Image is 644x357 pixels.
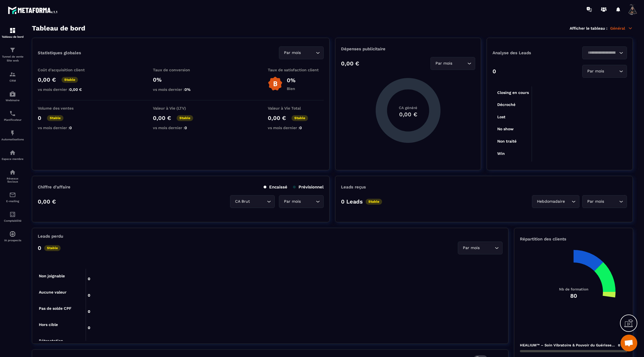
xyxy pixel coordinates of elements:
tspan: No show [497,127,514,131]
a: schedulerschedulerPlanificateur [1,106,24,126]
div: Search for option [582,195,627,208]
img: automations [9,149,16,156]
input: Search for option [453,60,466,67]
a: formationformationTableau de bord [1,23,24,42]
p: CRM [1,79,24,82]
div: Search for option [458,242,503,254]
img: scheduler [9,110,16,117]
p: Analyse des Leads [493,50,560,55]
p: 0,00 € [38,76,56,83]
p: Leads perdu [38,234,63,239]
p: Taux de satisfaction client [268,68,324,72]
p: Stable [47,115,63,121]
p: Volume des ventes [38,106,94,110]
p: vs mois dernier : [268,126,324,130]
img: email [9,191,16,198]
input: Search for option [566,198,570,205]
p: Statistiques globales [38,50,81,55]
span: 0,00 € [69,87,82,92]
p: HEALIUM™ – Soin Vibratoire & Pouvoir du Guérisseur Quantique [520,343,615,347]
span: 0 /80 [618,343,627,347]
span: 0% [184,87,191,92]
p: Dépenses publicitaire [341,46,475,51]
p: E-mailing [1,200,24,203]
p: vs mois dernier : [153,126,209,130]
h3: Tableau de bord [32,24,85,32]
p: Tableau de bord [1,35,24,38]
span: Par mois [283,198,302,205]
img: automations [9,91,16,97]
p: Stable [44,245,61,251]
p: 0% [153,76,209,83]
img: formation [9,47,16,53]
p: Général [610,26,633,31]
p: Stable [177,115,193,121]
p: vs mois dernier : [38,126,94,130]
p: Webinaire [1,99,24,102]
img: formation [9,27,16,34]
img: social-network [9,169,16,176]
span: 0 [69,126,72,130]
tspan: Lost [497,115,505,119]
p: 0,00 € [268,115,286,121]
p: 0 [38,115,41,121]
span: Par mois [461,245,481,251]
div: Search for option [582,65,627,78]
a: accountantaccountantComptabilité [1,207,24,226]
p: Valeur à Vie Total [268,106,324,110]
p: Espace membre [1,157,24,160]
p: Bien [287,86,295,91]
span: Par mois [434,60,453,67]
img: logo [8,5,58,15]
div: Search for option [279,46,324,59]
p: Leads reçus [341,185,366,190]
p: Taux de conversion [153,68,209,72]
span: Par mois [586,68,605,74]
p: 0,00 € [38,198,56,205]
p: Valeur à Vie (LTV) [153,106,209,110]
p: Planificateur [1,118,24,121]
tspan: Aucune valeur [39,290,67,294]
a: automationsautomationsAutomatisations [1,126,24,145]
img: formation [9,71,16,78]
p: vs mois dernier : [153,87,209,92]
p: Coût d'acquisition client [38,68,94,72]
div: Ouvrir le chat [621,335,637,351]
tspan: Win [497,151,505,156]
span: Par mois [283,50,302,56]
p: 0,00 € [153,115,171,121]
p: 0 [493,68,496,75]
div: Search for option [279,195,324,208]
p: Encaissé [264,185,287,190]
span: 0 [299,126,302,130]
p: 0% [287,77,295,84]
span: Hebdomadaire [536,198,566,205]
p: Stable [366,199,382,205]
tspan: Décroché [497,102,515,107]
span: 0 [184,126,187,130]
p: Répartition des clients [520,237,627,242]
a: formationformationTunnel de vente Site web [1,42,24,67]
span: Par mois [586,198,605,205]
p: Stable [292,115,308,121]
input: Search for option [605,68,618,74]
a: formationformationCRM [1,67,24,86]
tspan: Closing en cours [497,90,529,95]
div: Search for option [430,57,475,70]
a: automationsautomationsWebinaire [1,86,24,106]
p: Afficher le tableau : [570,26,607,30]
p: Comptabilité [1,219,24,222]
tspan: Non traité [497,139,517,143]
a: automationsautomationsEspace membre [1,145,24,165]
input: Search for option [586,50,618,56]
input: Search for option [302,198,314,205]
p: Chiffre d’affaire [38,185,70,190]
p: vs mois dernier : [38,87,94,92]
tspan: Rétractation [39,339,63,343]
p: 0 [38,245,41,251]
img: accountant [9,211,16,218]
img: automations [9,130,16,136]
div: Search for option [532,195,579,208]
div: Search for option [230,195,275,208]
tspan: Non joignable [39,274,65,278]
